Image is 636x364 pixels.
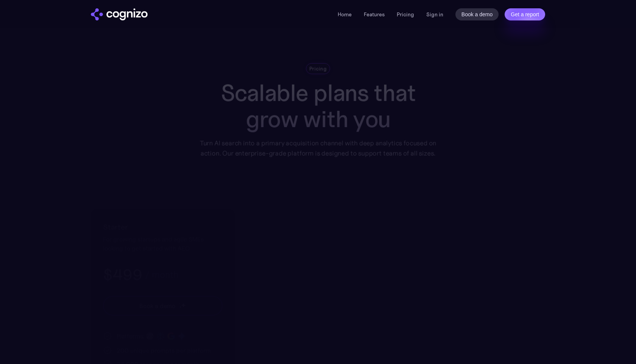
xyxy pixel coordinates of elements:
[179,303,180,304] img: star
[103,221,223,233] h2: Starter
[145,270,178,279] div: / month
[139,301,176,310] div: Book a demo
[194,80,441,132] h1: Scalable plans that grow with you
[91,8,148,20] img: cognizo logo
[309,65,327,72] div: Pricing
[91,8,148,20] a: home
[179,306,182,308] img: star
[426,10,443,19] a: Sign in
[117,346,211,355] div: 200 unique prompts per platform
[397,11,414,18] a: Pricing
[338,11,352,18] a: Home
[103,235,223,253] div: For growing startups and agile SMEs looking to get started with AEO
[103,296,223,316] a: Book a demostarstarstar
[181,303,186,308] img: star
[364,11,385,18] a: Features
[117,331,145,341] div: Platforms:
[194,138,441,159] div: Turn AI search into a primary acquisition channel with deep analytics focused on action. Our ente...
[455,8,499,20] a: Book a demo
[103,265,142,285] h3: $499
[505,8,545,20] a: Get a report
